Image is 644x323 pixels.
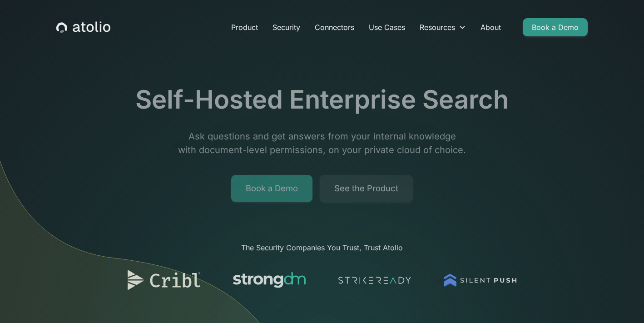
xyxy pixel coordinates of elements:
h1: Self-Hosted Enterprise Search [135,84,509,115]
a: See the Product [320,175,413,202]
a: Connectors [307,18,362,36]
a: Book a Demo [523,18,588,36]
img: logo [444,268,516,293]
a: Product [224,18,265,36]
a: Security [265,18,307,36]
div: Resources [420,22,455,33]
a: About [473,18,508,36]
a: Use Cases [362,18,412,36]
div: Resources [412,18,473,36]
div: The Security Companies You Trust, Trust Atolio [119,242,525,253]
img: logo [338,268,411,293]
p: Ask questions and get answers from your internal knowledge with document-level permissions, on yo... [148,129,496,157]
a: home [56,21,110,33]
